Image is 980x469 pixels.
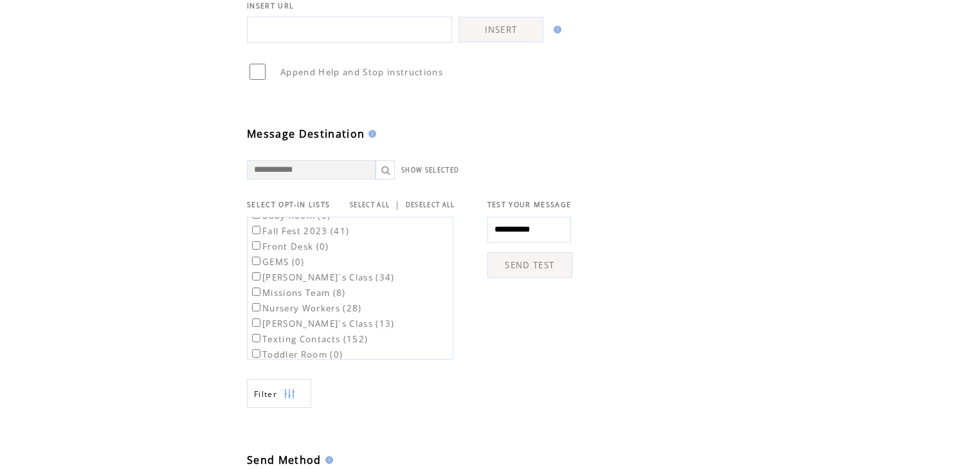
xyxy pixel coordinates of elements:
[247,200,330,209] span: SELECT OPT-IN LISTS
[487,252,572,278] a: SEND TEST
[250,287,346,299] label: Missions Team (8)
[252,318,260,327] input: [PERSON_NAME]`s Class (13)
[250,271,395,283] label: [PERSON_NAME]`s Class (34)
[252,288,260,296] input: Missions Team (8)
[250,241,329,252] label: Front Desk (0)
[252,241,260,250] input: Front Desk (0)
[365,130,376,138] img: help.gif
[550,26,561,33] img: help.gif
[252,257,260,265] input: GEMS (0)
[487,200,572,209] span: TEST YOUR MESSAGE
[252,272,260,280] input: [PERSON_NAME]`s Class (34)
[350,201,390,209] a: SELECT ALL
[406,201,455,209] a: DESELECT ALL
[250,225,349,237] label: Fall Fest 2023 (41)
[250,349,343,360] label: Toddler Room (0)
[458,17,543,42] a: INSERT
[247,379,311,408] a: Filter
[284,380,295,409] img: filters.png
[322,456,333,464] img: help.gif
[280,66,443,78] span: Append Help and Stop instructions
[250,256,305,268] label: GEMS (0)
[395,199,400,210] span: |
[252,334,260,342] input: Texting Contacts (152)
[250,333,368,345] label: Texting Contacts (152)
[247,453,322,467] span: Send Method
[247,127,365,141] span: Message Destination
[254,389,277,400] span: Show filters
[252,226,260,234] input: Fall Fest 2023 (41)
[250,318,395,329] label: [PERSON_NAME]`s Class (13)
[401,166,459,174] a: SHOW SELECTED
[247,1,294,10] span: INSERT URL
[252,349,260,358] input: Toddler Room (0)
[250,302,362,314] label: Nursery Workers (28)
[252,303,260,311] input: Nursery Workers (28)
